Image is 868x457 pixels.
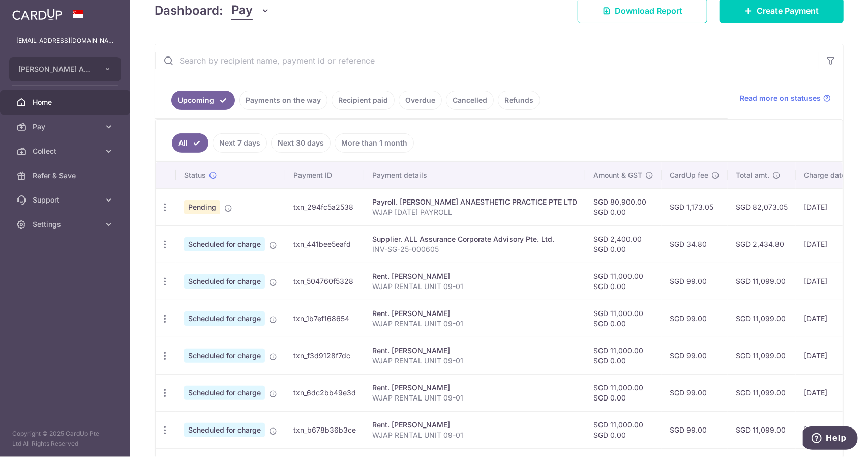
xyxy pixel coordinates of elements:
a: Refunds [498,91,540,110]
th: Payment details [364,162,585,188]
p: WJAP RENTAL UNIT 09-01 [372,281,577,292]
td: SGD 11,000.00 SGD 0.00 [585,300,662,337]
span: Settings [33,219,100,230]
span: Scheduled for charge [184,386,265,400]
a: Next 30 days [271,133,331,153]
span: Scheduled for charge [184,423,265,437]
div: Rent. [PERSON_NAME] [372,383,577,393]
div: Rent. [PERSON_NAME] [372,271,577,281]
td: txn_6dc2bb49e3d [285,374,364,411]
td: SGD 2,434.80 [728,225,796,263]
td: SGD 99.00 [662,300,728,337]
span: [PERSON_NAME] Anaesthetic Practice [18,64,94,74]
p: WJAP RENTAL UNIT 09-01 [372,393,577,403]
td: txn_294fc5a2538 [285,188,364,225]
a: All [172,133,208,153]
span: Create Payment [757,5,819,17]
img: CardUp [12,8,62,20]
td: [DATE] [796,374,865,411]
td: [DATE] [796,263,865,300]
span: Support [33,195,100,205]
td: [DATE] [796,225,865,263]
td: SGD 99.00 [662,374,728,411]
span: Scheduled for charge [184,349,265,363]
td: SGD 1,173.05 [662,188,728,225]
td: SGD 11,000.00 SGD 0.00 [585,374,662,411]
span: Pay [33,122,100,132]
span: Total amt. [736,170,769,180]
p: WJAP [DATE] PAYROLL [372,207,577,217]
td: [DATE] [796,300,865,337]
td: txn_441bee5eafd [285,225,364,263]
span: CardUp fee [670,170,708,180]
span: Pay [231,1,253,20]
span: Scheduled for charge [184,311,265,326]
span: Collect [33,146,100,156]
td: SGD 99.00 [662,263,728,300]
td: txn_b678b36b3ce [285,411,364,448]
div: Supplier. ALL Assurance Corporate Advisory Pte. Ltd. [372,234,577,244]
td: SGD 2,400.00 SGD 0.00 [585,225,662,263]
span: Amount & GST [593,170,642,180]
td: [DATE] [796,188,865,225]
p: [EMAIL_ADDRESS][DOMAIN_NAME] [16,36,114,46]
a: More than 1 month [335,133,414,153]
p: INV-SG-25-000605 [372,244,577,254]
p: WJAP RENTAL UNIT 09-01 [372,319,577,329]
td: SGD 11,000.00 SGD 0.00 [585,337,662,374]
button: Pay [231,1,271,20]
td: SGD 34.80 [662,225,728,263]
td: txn_504760f5328 [285,263,364,300]
td: SGD 99.00 [662,337,728,374]
span: Charge date [804,170,846,180]
td: SGD 11,000.00 SGD 0.00 [585,263,662,300]
iframe: Opens a widget where you can find more information [803,426,858,452]
a: Recipient paid [332,91,395,110]
a: Read more on statuses [740,93,831,103]
td: SGD 82,073.05 [728,188,796,225]
span: Home [33,97,100,107]
td: SGD 11,099.00 [728,411,796,448]
a: Payments on the way [239,91,327,110]
div: Rent. [PERSON_NAME] [372,420,577,430]
a: Overdue [399,91,442,110]
a: Next 7 days [213,133,267,153]
span: Refer & Save [33,170,100,181]
td: [DATE] [796,411,865,448]
span: Read more on statuses [740,93,821,103]
td: SGD 99.00 [662,411,728,448]
input: Search by recipient name, payment id or reference [155,44,819,77]
div: Rent. [PERSON_NAME] [372,308,577,319]
div: Payroll. [PERSON_NAME] ANAESTHETIC PRACTICE PTE LTD [372,197,577,207]
td: SGD 11,099.00 [728,263,796,300]
span: Download Report [615,5,682,17]
td: SGD 11,099.00 [728,374,796,411]
a: Upcoming [171,91,235,110]
td: [DATE] [796,337,865,374]
td: SGD 80,900.00 SGD 0.00 [585,188,662,225]
h4: Dashboard: [155,2,223,20]
p: WJAP RENTAL UNIT 09-01 [372,430,577,440]
span: Pending [184,200,220,214]
span: Status [184,170,206,180]
div: Rent. [PERSON_NAME] [372,346,577,356]
td: SGD 11,099.00 [728,337,796,374]
td: SGD 11,099.00 [728,300,796,337]
td: SGD 11,000.00 SGD 0.00 [585,411,662,448]
button: [PERSON_NAME] Anaesthetic Practice [9,57,121,81]
p: WJAP RENTAL UNIT 09-01 [372,356,577,366]
a: Cancelled [446,91,494,110]
td: txn_1b7ef168654 [285,300,364,337]
span: Scheduled for charge [184,237,265,251]
th: Payment ID [285,162,364,188]
td: txn_f3d9128f7dc [285,337,364,374]
span: Scheduled for charge [184,274,265,289]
